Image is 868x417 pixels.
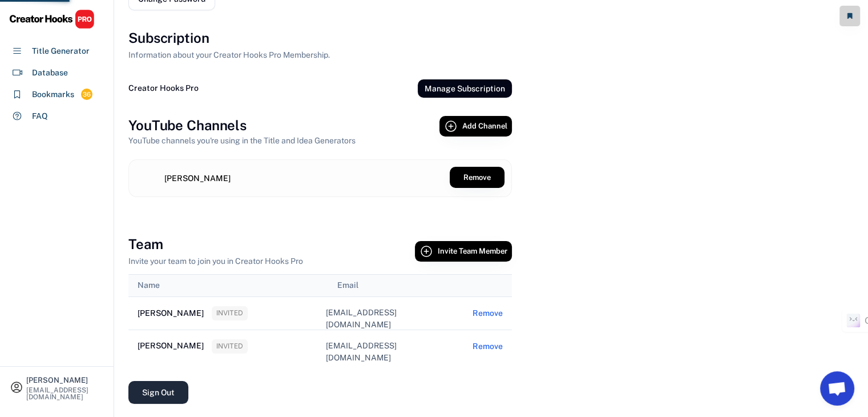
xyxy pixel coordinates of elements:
div: YouTube channels you're using in the Title and Idea Generators [128,135,356,147]
img: channels4_profile.jpg [136,167,159,190]
div: INVITED [216,308,243,318]
h3: Subscription [128,29,209,48]
div: Remove [457,340,503,352]
h3: Team [128,235,163,254]
div: Bookmarks [32,89,74,101]
a: Open chat [820,371,854,406]
div: Database [32,67,68,79]
div: [PERSON_NAME] [26,376,104,384]
div: FAQ [32,110,48,122]
div: Invite your team to join you in Creator Hooks Pro [128,255,303,267]
button: Add Channel [439,116,512,137]
div: [PERSON_NAME] [138,308,204,319]
img: CHPRO%20Logo.svg [9,9,95,29]
div: Remove [457,307,503,319]
div: Information about your Creator Hooks Pro Membership. [128,49,330,61]
div: [EMAIL_ADDRESS][DOMAIN_NAME] [326,340,448,364]
div: [EMAIL_ADDRESS][DOMAIN_NAME] [26,387,104,400]
div: [EMAIL_ADDRESS][DOMAIN_NAME] [326,307,448,331]
span: Add Channel [462,122,507,130]
button: Remove [450,167,504,188]
h3: YouTube Channels [128,116,247,135]
div: Name [138,279,160,291]
div: [PERSON_NAME] [164,173,231,185]
button: Sign Out [128,381,188,404]
div: Email [337,279,448,291]
span: Invite Team Member [438,247,507,255]
div: [PERSON_NAME] [138,341,204,351]
div: 36 [81,90,92,99]
div: Title Generator [32,45,90,57]
button: Manage Subscription [418,79,512,98]
div: INVITED [216,342,243,351]
div: Creator Hooks Pro [128,82,199,94]
button: Invite Team Member [415,241,512,262]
